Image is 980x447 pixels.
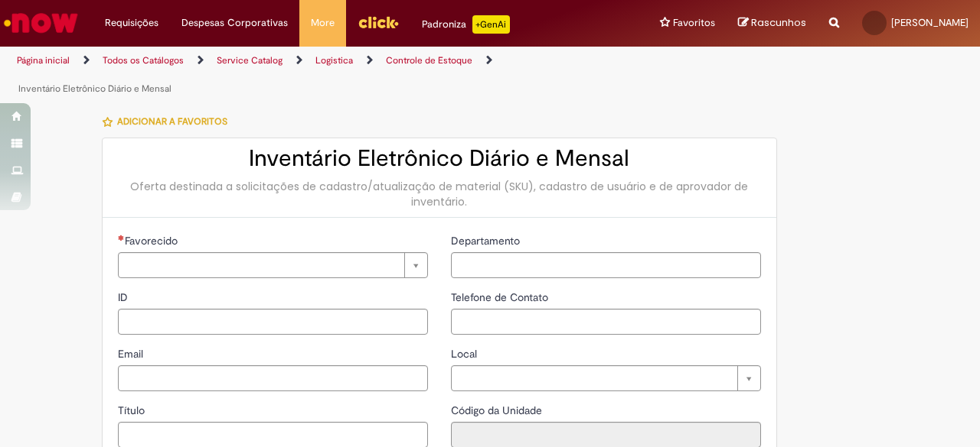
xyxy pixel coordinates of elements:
span: Título [118,403,148,417]
img: click_logo_yellow_360x200.png [358,11,399,34]
img: ServiceNow [2,8,80,38]
span: [PERSON_NAME] [891,16,969,29]
input: Email [118,365,428,391]
button: Adicionar a Favoritos [102,105,236,138]
a: Todos os Catálogos [103,54,184,66]
a: Limpar campo Favorecido [118,252,428,278]
a: Limpar campo Local [451,365,761,391]
div: Padroniza [422,15,510,34]
span: Rascunhos [751,15,806,30]
span: Somente leitura - Código da Unidade [451,403,545,417]
span: More [311,15,335,31]
span: ID [118,290,131,304]
span: Telefone de Contato [451,290,551,304]
a: Inventário Eletrônico Diário e Mensal [18,83,171,95]
ul: Trilhas de página [11,47,642,103]
p: +GenAi [472,15,510,34]
input: Departamento [451,252,761,278]
a: Página inicial [17,54,70,66]
a: Controle de Estoque [386,54,472,66]
a: Logistica [315,54,353,66]
span: Requisições [105,15,158,31]
input: ID [118,309,428,335]
span: Necessários - Favorecido [125,234,181,248]
span: Necessários [118,235,125,241]
span: Email [118,347,146,361]
span: Local [451,347,480,361]
span: Departamento [451,234,523,248]
label: Somente leitura - Código da Unidade [451,403,545,418]
div: Oferta destinada a solicitações de cadastro/atualização de material (SKU), cadastro de usuário e ... [118,179,761,209]
h2: Inventário Eletrônico Diário e Mensal [118,146,761,171]
span: Despesas Corporativas [181,15,288,31]
a: Rascunhos [738,16,806,31]
a: Service Catalog [217,54,283,66]
input: Telefone de Contato [451,309,761,335]
span: Favoritos [673,15,715,31]
span: Adicionar a Favoritos [117,115,227,128]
